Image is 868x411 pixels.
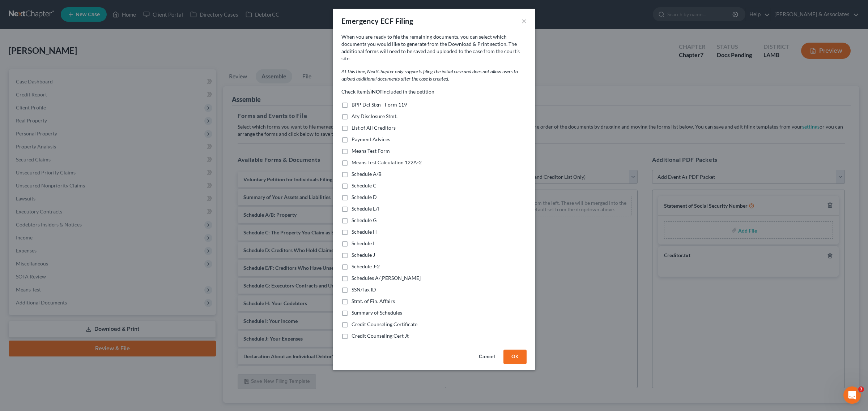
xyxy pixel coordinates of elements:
[352,333,409,339] span: Credit Counseling Cert Jt
[341,33,527,62] p: When you are ready to file the remaining documents, you can select which documents you would like...
[352,310,402,316] span: Summary of Schedules
[352,205,380,212] span: Schedule E/F
[372,88,382,95] strong: NOT
[473,350,501,364] button: Cancel
[352,229,377,235] span: Schedule H
[352,148,390,154] span: Means Test Form
[352,298,395,304] span: Stmt. of Fin. Affairs
[352,275,421,281] span: Schedules A/[PERSON_NAME]
[858,386,864,392] span: 3
[352,182,376,189] span: Schedule C
[352,113,397,119] span: Aty Disclosure Stmt.
[352,240,374,246] span: Schedule I
[352,136,390,142] span: Payment Advices
[352,194,377,200] span: Schedule D
[352,263,380,269] span: Schedule J-2
[843,386,861,404] iframe: Intercom live chat
[352,125,396,131] span: List of All Creditors
[352,252,375,258] span: Schedule J
[522,17,527,25] button: ×
[352,217,376,223] span: Schedule G
[352,286,376,293] span: SSN/Tax ID
[352,171,382,177] span: Schedule A/B
[352,321,417,327] span: Credit Counseling Certificate
[341,16,413,26] div: Emergency ECF Filing
[352,101,407,108] span: BPP Dcl Sign - Form 119
[341,88,527,95] p: Check item(s) included in the petition
[341,68,527,82] p: At this time, NextChapter only supports filing the initial case and does not allow users to uploa...
[352,159,422,165] span: Means Test Calculation 122A-2
[503,350,527,364] button: OK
